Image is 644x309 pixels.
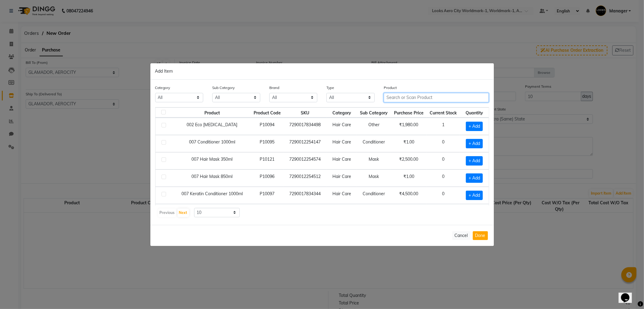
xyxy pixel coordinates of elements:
span: + Add [466,191,483,200]
td: 7290014197756 [284,204,326,221]
td: 0 [427,135,460,152]
td: P10126 [250,204,284,221]
td: 0 [427,187,460,204]
td: 007 Hair Mask 850ml [174,169,251,187]
td: 7290012254512 [284,169,326,187]
td: 002 Eco [MEDICAL_DATA] [174,118,251,135]
th: Sub Category [357,107,391,118]
td: Hair Care [326,187,357,204]
td: P10121 [250,152,284,169]
td: 007 Hair Mask 350ml [174,152,251,169]
td: ₹4,500.00 [391,187,427,204]
th: Current Stock [427,107,460,118]
span: + Add [466,139,483,148]
td: Hair Care [326,152,357,169]
button: Done [473,231,488,240]
td: 7290017834498 [284,118,326,135]
td: Oil [357,204,391,221]
span: + Add [466,156,483,166]
label: Type [326,85,334,90]
td: 7290017834344 [284,187,326,204]
td: ₹1,980.00 [391,118,427,135]
td: Mask [357,169,391,187]
td: P10095 [250,135,284,152]
span: + Add [466,122,483,131]
th: Product [174,107,251,118]
th: Quantity [460,107,489,118]
div: Add Item [150,63,494,80]
th: Product Code [250,107,284,118]
td: ₹1.00 [391,169,427,187]
td: Conditioner [357,135,391,152]
input: Search or Scan Product [384,93,489,102]
td: Mask [357,152,391,169]
td: 7290012254574 [284,152,326,169]
label: Category [155,85,170,90]
td: Hair Care [326,204,357,221]
td: 0 [427,152,460,169]
td: 007 Keratine Oil 30ml [174,204,251,221]
button: Cancel [452,231,470,240]
td: ₹1,710.00 [391,204,427,221]
td: Hair Care [326,135,357,152]
td: 7290012254147 [284,135,326,152]
label: Sub Category [212,85,235,90]
th: SKU [284,107,326,118]
td: Conditioner [357,187,391,204]
td: 0 [427,204,460,221]
td: 007 Conditioner 1000ml [174,135,251,152]
td: Hair Care [326,169,357,187]
td: P10097 [250,187,284,204]
span: + Add [466,173,483,183]
button: Next [178,209,189,217]
span: Purchase Price [394,110,424,116]
td: 0 [427,169,460,187]
td: P10096 [250,169,284,187]
td: 1 [427,118,460,135]
iframe: chat widget [619,285,638,303]
td: ₹1.00 [391,135,427,152]
td: 007 Keratin Conditioner 1000ml [174,187,251,204]
td: Hair Care [326,118,357,135]
label: Brand [269,85,279,90]
th: Category [326,107,357,118]
td: Other [357,118,391,135]
label: Product [384,85,397,90]
td: P10094 [250,118,284,135]
td: ₹2,500.00 [391,152,427,169]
